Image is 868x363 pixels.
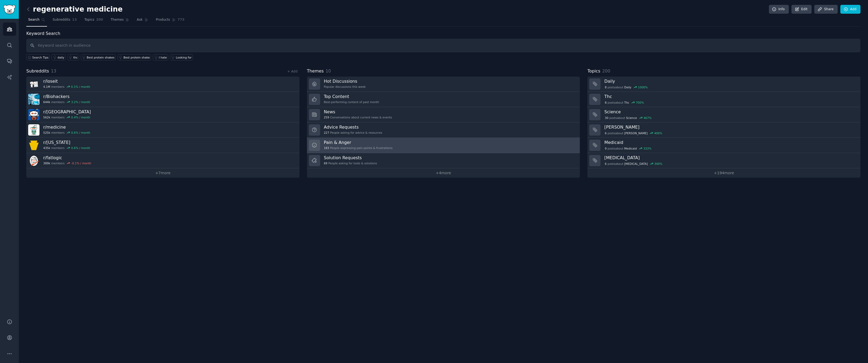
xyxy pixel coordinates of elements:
[324,155,377,161] h3: Solution Requests
[26,122,299,138] a: r/medicine525kmembers0.6% / month
[43,146,50,150] span: 435k
[43,85,50,89] span: 4.1M
[307,168,580,178] a: +4more
[43,124,90,130] h3: r/ medicine
[307,92,580,107] a: Top ContentBest-performing content of past month
[43,131,50,135] span: 525k
[643,116,652,120] div: 467 %
[605,101,607,104] span: 8
[791,5,812,14] a: Edit
[604,146,652,151] div: post s about
[43,94,90,99] h3: r/ Biohackers
[28,124,39,136] img: medicine
[28,140,39,151] img: Pennsylvania
[124,56,150,59] div: Best protein shake
[624,85,631,89] span: Daily
[26,5,123,14] h2: regenerative medicine
[3,5,16,14] img: GummySearch logo
[643,147,652,150] div: 333 %
[604,78,857,84] h3: Daily
[624,162,648,166] span: [MEDICAL_DATA]
[26,77,299,92] a: r/loseit4.1Mmembers0.1% / month
[624,147,637,150] span: Medicaid
[57,56,64,59] div: daily
[26,31,60,36] label: Keyword Search
[43,155,91,161] h3: r/ fatlogic
[324,115,329,119] span: 259
[71,161,91,165] div: -0.1 % / month
[26,39,860,52] input: Keyword search in audience
[26,153,299,168] a: r/fatlogic389kmembers-0.1% / month
[307,68,324,75] span: Themes
[604,94,857,99] h3: Thc
[176,56,192,59] div: Looking for
[324,146,329,150] span: 183
[43,140,90,145] h3: r/ [US_STATE]
[605,162,607,166] span: 6
[604,131,663,136] div: post s about
[71,100,90,104] div: 3.2 % / month
[324,124,382,130] h3: Advice Requests
[43,161,91,165] div: members
[67,54,79,60] a: thc
[178,17,185,22] span: 773
[324,131,382,135] div: People asking for advice & resources
[307,107,580,122] a: News259Conversations about current news & events
[71,115,90,119] div: 0.4 % / month
[26,92,299,107] a: r/Biohackers644kmembers3.2% / month
[118,54,151,60] a: Best protein shake
[72,17,77,22] span: 13
[814,5,837,14] a: Share
[587,168,860,178] a: +194more
[43,85,90,89] div: members
[638,85,648,89] div: 1000 %
[26,54,50,60] button: Search Tips
[324,161,327,165] span: 69
[307,153,580,168] a: Solution Requests69People asking for tools & solutions
[604,85,648,90] div: post s about
[26,16,47,27] a: Search
[71,85,90,89] div: 0.1 % / month
[28,94,39,105] img: Biohackers
[170,54,193,60] a: Looking for
[604,124,857,130] h3: [PERSON_NAME]
[81,54,116,60] a: Best protein shakes
[307,77,580,92] a: Hot DiscussionsPopular discussions this week
[587,92,860,107] a: Thc8postsaboutThc700%
[26,168,299,178] a: +7more
[307,138,580,153] a: Pain & Anger183People expressing pain points & frustrations
[587,153,860,168] a: [MEDICAL_DATA]6postsabout[MEDICAL_DATA]300%
[53,17,70,22] span: Subreddits
[324,85,366,89] div: Popular discussions this week
[137,17,143,22] span: Ask
[28,78,39,90] img: loseit
[587,122,860,138] a: [PERSON_NAME]6postsabout[PERSON_NAME]400%
[605,116,608,120] span: 30
[43,146,90,150] div: members
[51,68,56,74] span: 13
[587,68,600,75] span: Topics
[654,131,662,135] div: 400 %
[43,131,90,135] div: members
[602,68,610,74] span: 200
[96,17,103,22] span: 200
[26,107,299,122] a: r/[GEOGRAPHIC_DATA]562kmembers0.4% / month
[636,101,644,104] div: 700 %
[26,68,49,75] span: Subreddits
[605,131,607,135] span: 6
[769,5,789,14] a: Info
[587,107,860,122] a: Science30postsaboutScience467%
[87,56,114,59] div: Best protein shakes
[626,116,637,120] span: Science
[604,100,644,105] div: post s about
[43,115,91,119] div: members
[109,16,131,27] a: Themes
[43,78,90,84] h3: r/ loseit
[624,101,629,104] span: Thc
[604,161,663,166] div: post s about
[28,155,39,166] img: fatlogic
[324,161,377,165] div: People asking for tools & solutions
[73,56,78,59] div: thc
[604,109,857,115] h3: Science
[604,115,652,120] div: post s about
